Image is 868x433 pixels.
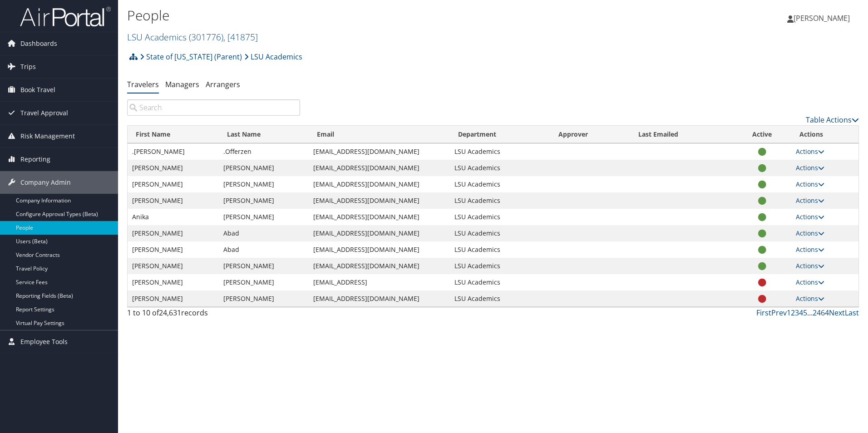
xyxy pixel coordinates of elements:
td: [EMAIL_ADDRESS][DOMAIN_NAME] [309,225,450,241]
th: Department: activate to sort column ascending [450,126,550,143]
a: Travelers [127,79,159,89]
td: LSU Academics [450,225,550,241]
a: 2464 [813,308,829,318]
td: [EMAIL_ADDRESS] [309,274,450,290]
span: Risk Management [20,125,75,148]
span: Dashboards [20,32,57,55]
td: [PERSON_NAME] [219,209,309,225]
div: 1 to 10 of records [127,307,300,323]
td: [EMAIL_ADDRESS][DOMAIN_NAME] [309,192,450,209]
td: [PERSON_NAME] [219,160,309,176]
td: [PERSON_NAME] [128,274,219,290]
a: LSU Academics [244,48,302,66]
a: 4 [799,308,803,318]
td: [PERSON_NAME] [128,176,219,192]
a: 2 [791,308,795,318]
td: [PERSON_NAME] [128,160,219,176]
td: [EMAIL_ADDRESS][DOMAIN_NAME] [309,209,450,225]
a: [PERSON_NAME] [787,5,859,32]
a: 3 [795,308,799,318]
td: LSU Academics [450,160,550,176]
a: Managers [165,79,199,89]
td: [EMAIL_ADDRESS][DOMAIN_NAME] [309,290,450,307]
a: Actions [796,278,824,286]
td: LSU Academics [450,209,550,225]
td: LSU Academics [450,176,550,192]
td: [PERSON_NAME] [128,192,219,209]
td: LSU Academics [450,258,550,274]
td: [PERSON_NAME] [219,258,309,274]
a: First [756,308,771,318]
td: [EMAIL_ADDRESS][DOMAIN_NAME] [309,160,450,176]
td: [EMAIL_ADDRESS][DOMAIN_NAME] [309,241,450,258]
td: [EMAIL_ADDRESS][DOMAIN_NAME] [309,258,450,274]
span: Trips [20,55,36,78]
th: First Name: activate to sort column ascending [128,126,219,143]
td: .[PERSON_NAME] [128,143,219,160]
span: Company Admin [20,171,71,194]
a: Actions [796,163,824,172]
span: 24,631 [159,308,181,318]
h1: People [127,6,615,25]
a: Actions [796,294,824,303]
td: .Offerzen [219,143,309,160]
th: Active: activate to sort column ascending [733,126,792,143]
span: ( 301776 ) [189,31,223,43]
td: LSU Academics [450,241,550,258]
th: Last Name: activate to sort column descending [219,126,309,143]
span: Employee Tools [20,330,68,353]
a: Actions [796,147,824,156]
td: Anika [128,209,219,225]
th: Approver [550,126,630,143]
a: State of [US_STATE] (Parent) [140,48,242,66]
td: [PERSON_NAME] [128,225,219,241]
td: Abad [219,241,309,258]
a: Last [845,308,859,318]
th: Actions [791,126,858,143]
span: Travel Approval [20,102,68,124]
td: [EMAIL_ADDRESS][DOMAIN_NAME] [309,176,450,192]
a: Actions [796,180,824,188]
td: LSU Academics [450,274,550,290]
input: Search [127,99,300,116]
td: LSU Academics [450,290,550,307]
th: Email: activate to sort column ascending [309,126,450,143]
a: Actions [796,212,824,221]
a: Arrangers [206,79,240,89]
span: Book Travel [20,79,55,101]
a: Actions [796,196,824,205]
td: [PERSON_NAME] [219,274,309,290]
a: Next [829,308,845,318]
td: [PERSON_NAME] [219,192,309,209]
th: Last Emailed: activate to sort column ascending [630,126,733,143]
a: LSU Academics [127,31,258,43]
a: Actions [796,245,824,254]
td: [PERSON_NAME] [128,258,219,274]
td: [PERSON_NAME] [128,241,219,258]
td: [PERSON_NAME] [219,290,309,307]
span: Reporting [20,148,50,171]
a: Actions [796,261,824,270]
td: LSU Academics [450,143,550,160]
td: LSU Academics [450,192,550,209]
a: Prev [771,308,787,318]
span: [PERSON_NAME] [794,13,850,23]
a: 5 [803,308,807,318]
td: Abad [219,225,309,241]
img: airportal-logo.png [20,6,111,27]
td: [PERSON_NAME] [128,290,219,307]
a: Table Actions [806,115,859,125]
td: [EMAIL_ADDRESS][DOMAIN_NAME] [309,143,450,160]
a: Actions [796,229,824,237]
td: [PERSON_NAME] [219,176,309,192]
span: , [ 41875 ] [223,31,258,43]
a: 1 [787,308,791,318]
span: … [807,308,813,318]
